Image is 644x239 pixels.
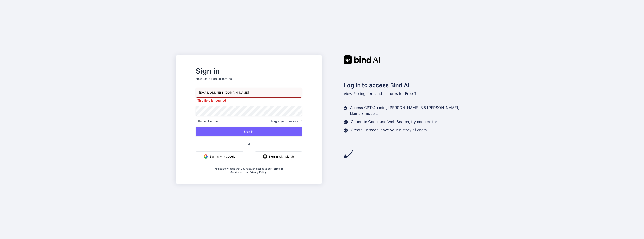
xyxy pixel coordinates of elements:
[196,88,302,98] input: Login or Email
[213,165,284,174] div: You acknowledge that you read, and agree to our and our
[250,170,267,174] a: Privacy Policy.
[344,91,468,97] p: tiers and features for Free Tier
[344,91,366,96] span: View Pricing
[196,151,243,161] button: Sign in with Google
[196,98,302,103] p: This field is required
[344,149,353,159] img: arrow
[196,127,302,136] button: Sign In
[231,138,267,149] span: or
[204,154,208,159] img: google
[271,119,302,123] span: Forgot your password?
[351,119,437,125] p: Generate Code, use Web Search, try code editor
[196,119,218,123] span: Remember me
[230,167,283,174] a: Terms of Service
[211,77,232,81] div: Sign up for free
[344,81,468,90] h2: Log in to access Bind AI
[196,68,302,74] h2: Sign in
[350,105,468,116] p: Access GPT-4o mini, [PERSON_NAME] 3.5 [PERSON_NAME], Llama 3 models
[263,154,267,159] img: github
[196,77,302,86] p: New user?
[351,127,427,133] p: Create Threads, save your history of chats
[255,151,302,161] button: Sign in with Github
[344,55,380,64] img: Bind AI logo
